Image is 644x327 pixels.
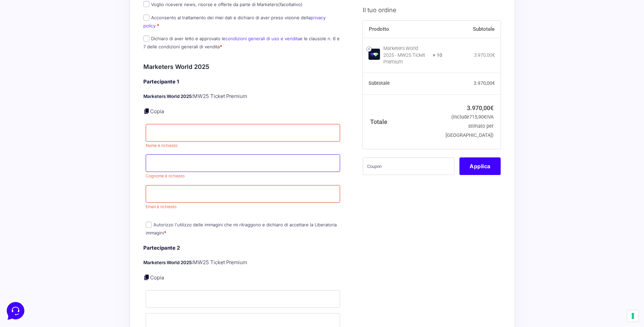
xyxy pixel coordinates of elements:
[143,35,149,42] input: Dichiaro di aver letto e approvato lecondizioni generali di uso e venditae le clausole n. 6 e 7 d...
[58,226,77,232] p: Messaggi
[484,114,486,120] span: €
[143,15,326,28] label: Acconsento al trattamento dei miei dati e dichiaro di aver preso visione della
[11,38,24,51] img: dark
[143,259,343,267] p: MW25 Ticket Premium
[363,73,442,94] th: Subtotale
[44,61,100,66] span: Inizia una conversazione
[143,62,343,71] h3: Marketers World 2025
[32,38,46,51] img: dark
[11,27,57,32] span: Le tue conversazioni
[150,274,164,281] a: Copia
[150,108,164,115] a: Copia
[15,98,111,105] input: Cerca un articolo...
[104,226,114,232] p: Aiuto
[459,157,501,175] button: Applica
[20,226,32,232] p: Home
[225,36,300,41] a: condizioni generali di uso e vendita
[143,2,303,7] label: Voglio ricevere news, risorse e offerte da parte di Marketers
[143,78,343,86] h4: Partecipante 1
[627,310,639,322] button: Le tue preferenze relative al consenso per le tecnologie di tracciamento
[446,114,494,138] small: (include IVA stimato per [GEOGRAPHIC_DATA])
[143,36,340,49] label: Dichiaro di aver letto e approvato le e le clausole n. 6 e 7 delle condizioni generali di vendita
[363,94,442,149] th: Totale
[143,94,193,99] strong: Marketers World 2025:
[469,114,486,120] span: 715,90
[143,15,326,28] a: privacy policy
[72,84,124,89] a: Apri Centro Assistenza
[433,52,442,58] strong: × 10
[368,49,380,60] img: Marketers World 2025 - MW25 Ticket Premium
[143,274,150,281] a: Copia i dettagli dell'acquirente
[143,1,149,7] input: Voglio ricevere news, risorse e offerte da parte di Marketers(facoltativo)
[146,143,177,148] span: Nome è richiesto
[11,57,124,70] button: Inizia una conversazione
[5,5,114,16] h2: Ciao da Marketers 👋
[492,52,495,57] span: €
[383,45,428,65] div: Marketers World 2025 - MW25 Ticket Premium
[467,104,494,111] bdi: 3.970,00
[47,217,89,232] button: Messaggi
[143,244,343,252] h4: Partecipante 2
[278,2,303,7] span: (facoltativo)
[146,222,152,228] input: Autorizzo l'utilizzo delle immagini che mi ritraggono e dichiaro di accettare la Liberatoria imma...
[143,15,149,21] input: Acconsento al trattamento dei miei dati e dichiaro di aver preso visione dellaprivacy policy
[492,80,495,86] span: €
[146,173,185,178] span: Cognome è richiesto
[363,157,454,175] input: Coupon
[146,204,176,209] span: Email è richiesto
[490,104,494,111] span: €
[146,222,337,235] label: Autorizzo l'utilizzo delle immagini che mi ritraggono e dichiaro di accettare la Liberatoria imma...
[474,52,495,57] bdi: 3.970,00
[22,38,35,51] img: dark
[474,80,495,86] bdi: 3.970,00
[88,217,130,232] button: Aiuto
[363,5,501,14] h3: Il tuo ordine
[442,20,501,38] th: Subtotale
[143,108,150,115] a: Copia i dettagli dell'acquirente
[5,301,26,321] iframe: Customerly Messenger Launcher
[5,217,47,232] button: Home
[143,93,343,100] p: MW25 Ticket Premium
[143,260,193,265] strong: Marketers World 2025:
[363,20,442,38] th: Prodotto
[11,84,53,89] span: Trova una risposta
